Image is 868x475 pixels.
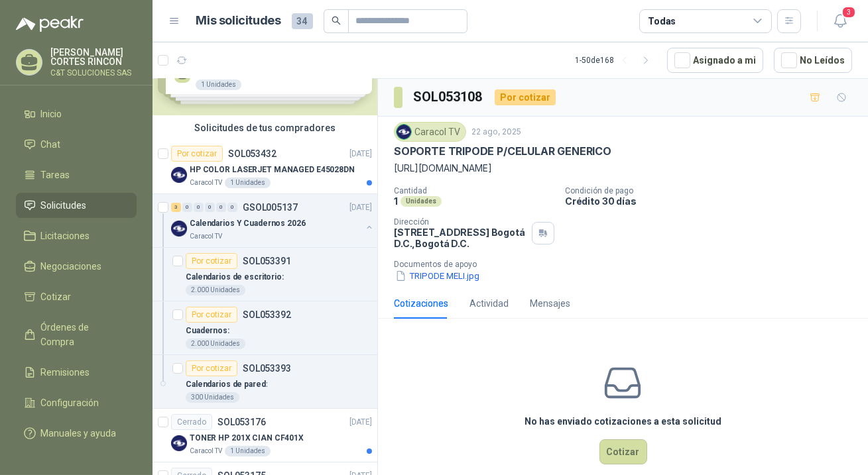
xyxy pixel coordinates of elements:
[153,248,377,301] a: Por cotizarSOL053391Calendarios de escritorio:2.000 Unidades
[292,13,313,29] span: 34
[495,89,556,105] div: Por cotizar
[394,269,481,283] button: TRIPODE MELI.jpg
[599,439,647,464] button: Cotizar
[243,364,291,373] p: SOL053393
[575,50,656,71] div: 1 - 50 de 168
[190,164,355,176] p: HP COLOR LASERJET MANAGED E45028DN
[182,203,192,212] div: 0
[186,285,245,295] div: 2.000 Unidades
[41,365,90,380] span: Remisiones
[530,296,570,311] div: Mensajes
[41,198,87,213] span: Solicitudes
[153,140,377,194] a: Por cotizarSOL053432[DATE] Company LogoHP COLOR LASERJET MANAGED E45028DNCaracol TV1 Unidades
[349,416,372,429] p: [DATE]
[41,396,99,410] span: Configuración
[397,125,411,139] img: Company Logo
[186,325,229,337] p: Cuadernos:
[205,203,215,212] div: 0
[171,199,375,242] a: 3 0 0 0 0 0 GSOL005137[DATE] Company LogoCalendarios Y Cuadernos 2026Caracol TV
[227,203,237,212] div: 0
[16,162,137,187] a: Tareas
[16,421,137,446] a: Manuales y ayuda
[774,48,852,73] button: No Leídos
[16,101,137,127] a: Inicio
[394,260,863,269] p: Documentos de apoyo
[171,146,223,162] div: Por cotizar
[186,253,237,269] div: Por cotizar
[190,178,222,188] p: Caracol TV
[153,301,377,355] a: Por cotizarSOL053392Cuadernos:2.000 Unidades
[190,231,222,242] p: Caracol TV
[16,16,84,32] img: Logo peakr
[16,132,137,157] a: Chat
[196,11,281,30] h1: Mis solicitudes
[16,390,137,415] a: Configuración
[190,217,306,230] p: Calendarios Y Cuadernos 2026
[243,203,298,212] p: GSOL005137
[394,161,852,176] p: [URL][DOMAIN_NAME]
[648,14,676,28] div: Todas
[349,201,372,214] p: [DATE]
[41,259,102,274] span: Negociaciones
[469,296,509,311] div: Actividad
[225,178,271,188] div: 1 Unidades
[332,16,341,25] span: search
[41,229,90,243] span: Licitaciones
[525,414,721,429] h3: No has enviado cotizaciones a esta solicitud
[225,446,271,456] div: 1 Unidades
[153,409,377,462] a: CerradoSOL053176[DATE] Company LogoTONER HP 201X CIAN CF401XCaracol TV1 Unidades
[394,195,398,207] p: 1
[41,426,117,441] span: Manuales y ayuda
[243,310,291,319] p: SOL053392
[50,69,137,77] p: C&T SOLUCIONES SAS
[171,203,181,212] div: 3
[41,137,61,152] span: Chat
[349,148,372,160] p: [DATE]
[41,290,72,304] span: Cotizar
[228,149,277,158] p: SOL053432
[186,307,237,323] div: Por cotizar
[471,126,521,138] p: 22 ago, 2025
[186,378,267,391] p: Calendarios de pared:
[16,223,137,248] a: Licitaciones
[41,168,70,182] span: Tareas
[394,227,527,249] p: [STREET_ADDRESS] Bogotá D.C. , Bogotá D.C.
[194,203,204,212] div: 0
[190,432,304,445] p: TONER HP 201X CIAN CF401X
[394,296,448,311] div: Cotizaciones
[186,392,239,403] div: 300 Unidades
[828,9,852,33] button: 3
[16,360,137,385] a: Remisiones
[153,355,377,409] a: Por cotizarSOL053393Calendarios de pared:300 Unidades
[50,48,137,66] p: [PERSON_NAME] CORTES RINCON
[565,186,863,195] p: Condición de pago
[171,435,187,451] img: Company Logo
[413,87,484,107] h3: SOL053108
[401,196,442,207] div: Unidades
[171,414,212,430] div: Cerrado
[243,256,291,266] p: SOL053391
[171,221,187,237] img: Company Logo
[394,186,554,195] p: Cantidad
[41,107,62,121] span: Inicio
[186,339,245,349] div: 2.000 Unidades
[394,217,527,227] p: Dirección
[16,254,137,279] a: Negociaciones
[41,320,124,349] span: Órdenes de Compra
[667,48,763,73] button: Asignado a mi
[190,446,222,456] p: Caracol TV
[16,284,137,309] a: Cotizar
[16,315,137,354] a: Órdenes de Compra
[841,6,856,19] span: 3
[565,195,863,207] p: Crédito 30 días
[186,271,284,284] p: Calendarios de escritorio:
[217,417,266,427] p: SOL053176
[394,144,611,158] p: SOPORTE TRIPODE P/CELULAR GENERICO
[16,193,137,218] a: Solicitudes
[394,122,466,142] div: Caracol TV
[216,203,226,212] div: 0
[171,167,187,183] img: Company Logo
[186,360,237,376] div: Por cotizar
[153,115,377,140] div: Solicitudes de tus compradores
